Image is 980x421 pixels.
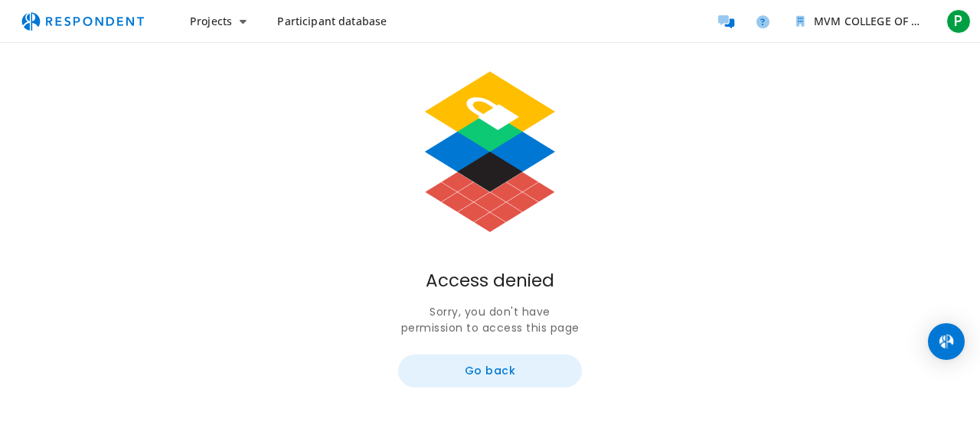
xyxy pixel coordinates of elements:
[425,70,555,234] img: access-denied.png
[265,8,399,35] a: Participant database
[398,304,582,336] p: Sorry, you don't have permission to access this page
[928,323,965,360] div: Open Intercom Messenger
[12,7,153,36] img: respondent-logo.png
[943,8,974,35] button: P
[946,9,971,34] span: P
[710,6,741,37] a: Message participants
[784,8,937,35] button: MVM COLLEGE OF ALLIED HEALTH SCIENCE Team
[190,14,232,28] span: Projects
[398,355,582,387] button: Go back
[277,14,387,28] span: Participant database
[747,6,778,37] a: Help and support
[426,270,554,292] h1: Access denied
[178,8,259,35] button: Projects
